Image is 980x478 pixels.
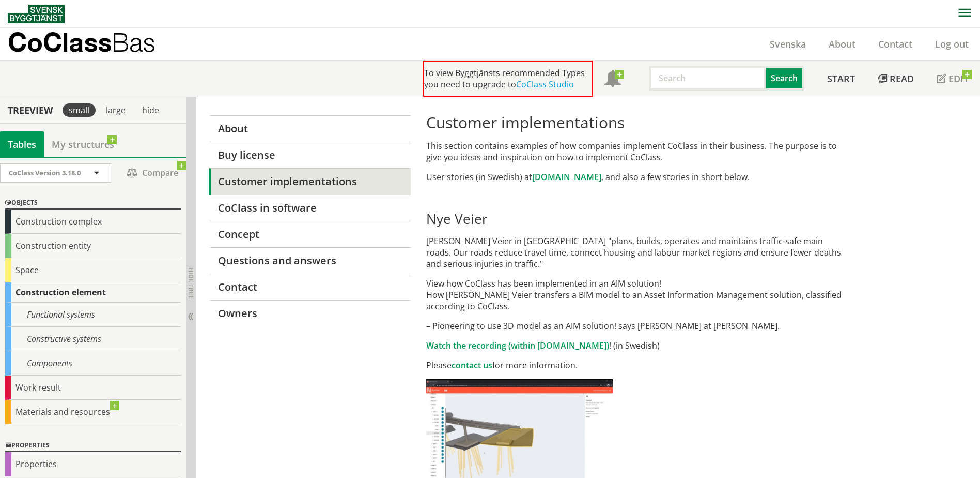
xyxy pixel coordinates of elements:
a: About [817,38,867,50]
a: contact us [452,360,492,371]
a: Contact [209,274,410,300]
a: My structures [44,131,122,157]
a: Customer implementations [209,168,410,195]
div: Materials and resources [5,400,181,424]
a: Read [866,61,925,97]
div: To view Byggtjänsts recommended Types you need to upgrade to [423,61,593,97]
img: Svensk Byggtjänst [8,5,65,23]
div: Properties [5,452,181,476]
div: Work result [5,376,181,400]
p: View how CoClass has been implemented in an AIM solution! How [PERSON_NAME] Veier transfers a BIM... [426,278,844,312]
span: Bas [112,27,155,57]
p: This section contains examples of how companies implement CoClass in their business. The purpose ... [426,140,844,163]
div: Construction complex [5,210,181,234]
h2: Nye Veier [426,211,844,227]
div: Construction entity [5,234,181,258]
p: Please for more information. [426,360,844,371]
div: Objects [5,197,181,210]
span: Edit [948,72,969,85]
a: [DOMAIN_NAME] [532,171,601,183]
div: small [63,103,96,117]
div: Space [5,258,181,282]
a: Start [816,61,866,97]
span: Notifications [604,71,621,88]
div: large [100,103,132,117]
a: Watch the recording (within [DOMAIN_NAME]) [426,340,609,351]
a: CoClassBas [8,28,178,60]
div: hide [136,103,165,117]
a: Svenska [758,38,817,50]
span: Read [890,72,914,85]
span: Hide tree [186,267,195,299]
a: CoClass Studio [516,79,574,90]
p: [PERSON_NAME] Veier in [GEOGRAPHIC_DATA] "plans, builds, operates and maintains traffic-safe main... [426,235,844,270]
p: ! (in Swedish) [426,340,844,351]
a: Edit [925,61,980,97]
div: Properties [5,440,181,452]
a: Contact [867,38,924,50]
div: Construction element [5,282,181,303]
a: Owners [209,300,410,326]
div: Treeview [2,104,58,116]
button: Search [766,66,804,91]
span: Start [827,72,855,85]
a: Questions and answers [209,247,410,274]
a: Log out [924,38,980,50]
input: Search [649,66,766,91]
div: Constructive systems [5,327,181,351]
span: CoClass Version 3.18.0 [9,168,81,177]
h1: Customer implementations [426,113,844,132]
span: Compare [121,164,183,182]
p: User stories (in Swedish) at , and also a few stories in short below. [426,171,844,183]
a: About [209,115,410,142]
a: Concept [209,221,410,247]
div: Components [5,351,181,376]
a: Buy license [209,142,410,168]
div: Functional systems [5,303,181,327]
p: CoClass [8,36,155,48]
a: CoClass in software [209,195,410,221]
p: – Pioneering to use 3D model as an AIM solution! says [PERSON_NAME] at [PERSON_NAME]. [426,320,844,332]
